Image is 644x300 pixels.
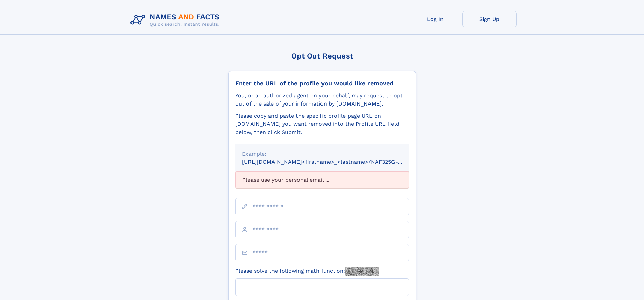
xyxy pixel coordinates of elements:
div: Please use your personal email ... [235,171,409,188]
div: Enter the URL of the profile you would like removed [235,79,409,87]
div: Opt Out Request [228,52,416,60]
div: Example: [242,150,402,158]
a: Sign Up [462,11,517,27]
div: You, or an authorized agent on your behalf, may request to opt-out of the sale of your informatio... [235,92,409,108]
div: Please copy and paste the specific profile page URL on [DOMAIN_NAME] you want removed into the Pr... [235,112,409,136]
a: Log In [408,11,462,27]
small: [URL][DOMAIN_NAME]<firstname>_<lastname>/NAF325G-xxxxxxxx [242,159,422,165]
img: Logo Names and Facts [128,11,225,29]
label: Please solve the following math function: [235,267,379,276]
